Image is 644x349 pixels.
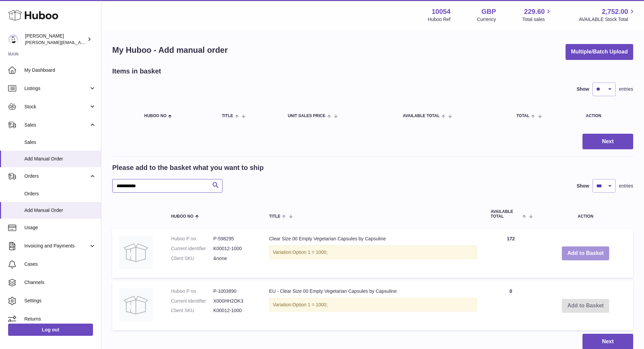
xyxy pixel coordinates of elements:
h2: Please add to the basket what you want to ship [112,163,264,172]
span: Option 1 = 1000; [292,302,328,307]
a: Log out [8,324,93,336]
dd: X000HH2OK3 [213,298,256,304]
span: Sales [24,122,89,128]
div: Variation: [269,245,477,259]
span: AVAILABLE Total [491,210,521,218]
button: Add to Basket [562,246,609,260]
dd: K00012-1000 [213,245,256,252]
strong: GBP [481,7,496,16]
span: 2,752.00 [602,7,628,16]
th: Action [538,203,633,225]
button: Next [582,134,633,150]
dd: K00012-1000 [213,307,256,314]
span: AVAILABLE Total [403,114,439,118]
span: Stock [24,104,89,110]
span: Add Manual Order [24,156,96,162]
span: Huboo no [171,214,193,219]
span: Total sales [522,16,552,23]
span: Orders [24,173,89,179]
dt: Huboo P no [171,236,213,242]
dt: Client SKU [171,255,213,262]
a: 229.60 Total sales [522,7,552,23]
a: 2,752.00 AVAILABLE Stock Total [579,7,636,23]
span: Sales [24,139,96,146]
img: luz@capsuline.com [8,34,18,44]
strong: 10054 [432,7,451,16]
div: [PERSON_NAME] [25,33,86,46]
dt: Current identifier [171,298,213,304]
div: Currency [477,16,496,23]
span: Returns [24,316,96,322]
span: Add Manual Order [24,207,96,214]
span: Cases [24,261,96,267]
dd: P-598295 [213,236,256,242]
td: 172 [484,229,538,278]
span: Total [516,114,529,118]
span: Channels [24,279,96,286]
img: EU - Clear Size 00 Empty Vegetarian Capsules by Capsuline [119,288,153,322]
span: Title [269,214,280,219]
dd: P-1003890 [213,288,256,295]
span: AVAILABLE Stock Total [579,16,636,23]
td: 0 [484,281,538,330]
div: Action [586,114,626,118]
dd: &none [213,255,256,262]
span: Title [222,114,233,118]
span: Invoicing and Payments [24,243,89,249]
dt: Current identifier [171,245,213,252]
h1: My Huboo - Add manual order [112,45,228,56]
span: My Dashboard [24,67,96,73]
td: EU - Clear Size 00 Empty Vegetarian Capsules by Capsuline [262,281,484,330]
img: Clear Size 00 Empty Vegetarian Capsules by Capsuline [119,236,153,269]
td: Clear Size 00 Empty Vegetarian Capsules by Capsuline [262,229,484,278]
span: 229.60 [524,7,545,16]
dt: Client SKU [171,307,213,314]
label: Show [577,86,589,92]
span: Orders [24,191,96,197]
span: Huboo no [144,114,166,118]
span: Settings [24,298,96,304]
div: Huboo Ref [428,16,451,23]
h2: Items in basket [112,67,161,76]
dt: Huboo P no [171,288,213,295]
label: Show [577,183,589,189]
span: Option 1 = 1000; [292,249,328,255]
span: Unit Sales Price [288,114,325,118]
span: Listings [24,85,89,92]
div: Variation: [269,298,477,312]
span: [PERSON_NAME][EMAIL_ADDRESS][DOMAIN_NAME] [25,40,136,45]
span: Usage [24,224,96,231]
button: Multiple/Batch Upload [566,44,633,60]
span: entries [619,183,633,189]
span: entries [619,86,633,92]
